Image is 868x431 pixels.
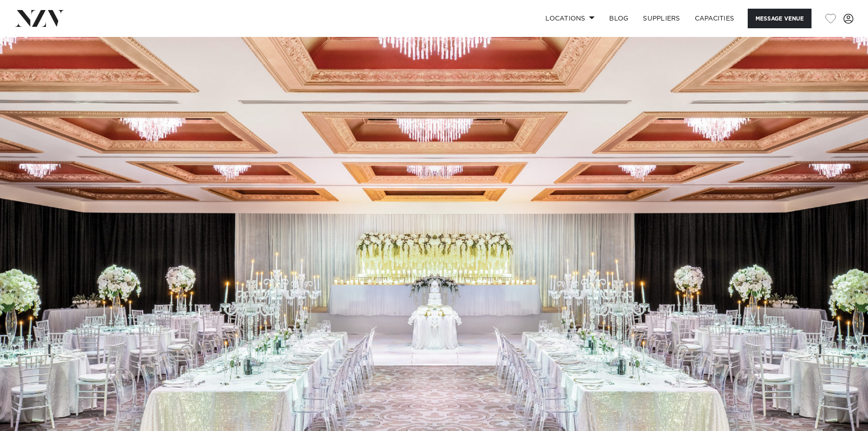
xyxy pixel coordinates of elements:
button: Message Venue [748,9,812,28]
a: Capacities [688,9,742,28]
a: BLOG [602,9,636,28]
a: Locations [538,9,602,28]
img: nzv-logo.png [15,10,64,26]
a: SUPPLIERS [636,9,687,28]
